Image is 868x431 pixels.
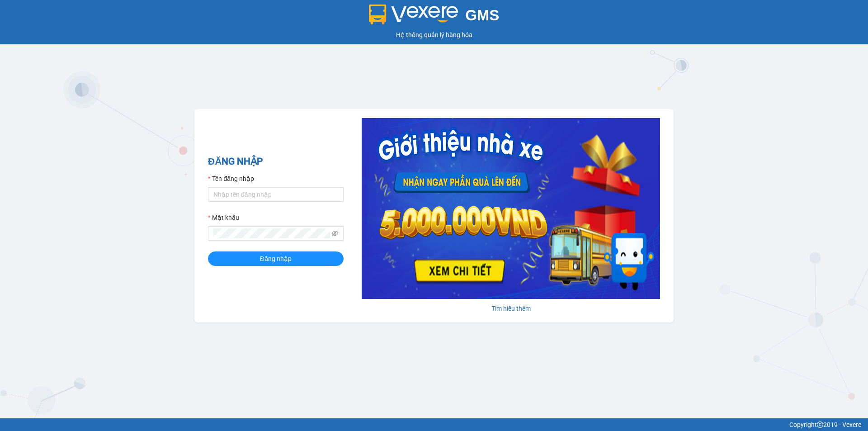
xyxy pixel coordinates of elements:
img: banner-0 [362,118,660,299]
label: Tên đăng nhập [208,174,254,184]
div: Tìm hiểu thêm [362,303,660,313]
img: logo 2 [369,5,458,24]
span: Đăng nhập [260,254,292,264]
h2: ĐĂNG NHẬP [208,154,344,169]
button: Đăng nhập [208,251,344,266]
div: Copyright 2019 - Vexere [7,420,861,430]
span: GMS [465,7,499,24]
a: GMS [369,14,500,21]
span: copyright [817,422,823,428]
input: Mật khẩu [213,228,330,238]
span: eye-invisible [332,230,338,237]
input: Tên đăng nhập [208,187,344,202]
div: Hệ thống quản lý hàng hóa [2,30,866,40]
label: Mật khẩu [208,213,239,223]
